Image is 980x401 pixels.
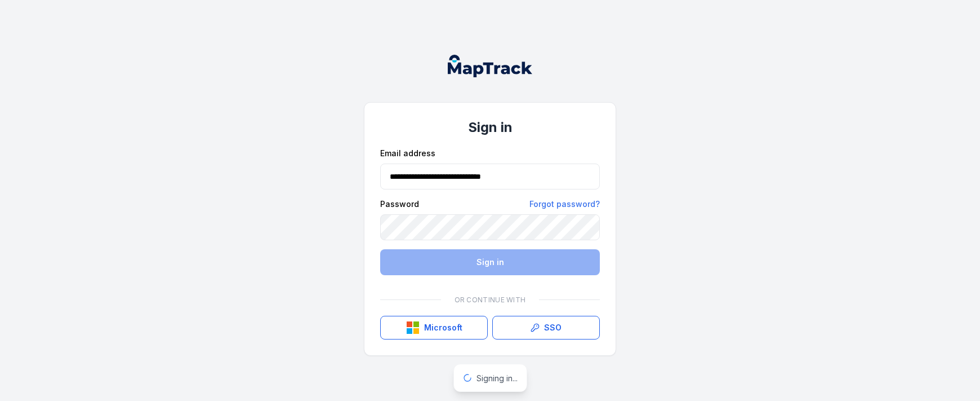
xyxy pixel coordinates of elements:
[380,289,600,311] div: Or continue with
[380,316,488,340] button: Microsoft
[380,199,419,210] label: Password
[529,199,600,210] a: Forgot password?
[430,55,550,77] nav: Global
[380,148,435,159] label: Email address
[476,373,518,383] span: Signing in...
[380,118,600,136] h1: Sign in
[492,316,600,340] a: SSO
